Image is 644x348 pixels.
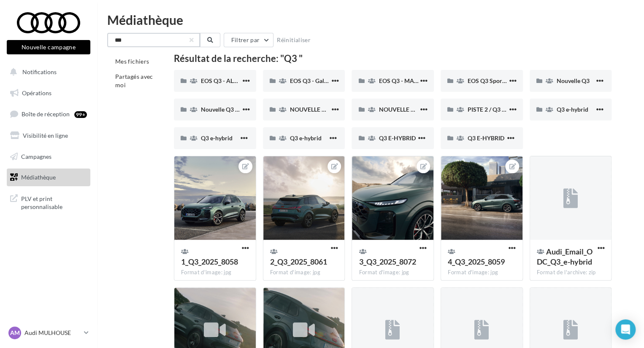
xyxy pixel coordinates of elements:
a: PLV et print personnalisable [5,190,92,214]
a: Campagnes [5,148,92,166]
span: 2_Q3_2025_8061 [270,257,327,266]
div: Format d'image: jpg [448,269,516,276]
span: Q3 e-hybrid [557,106,588,113]
div: Format d'image: jpg [181,269,249,276]
div: Résultat de la recherche: "Q3 " [174,54,612,63]
a: Médiathèque [5,169,92,186]
span: PLV et print personnalisable [21,193,87,211]
span: Nouvelle Q3 [557,77,590,84]
div: Format d'image: jpg [359,269,427,276]
span: EOS Q3 Sportback & SB e-Hybrid [468,77,556,84]
a: Visibilité en ligne [5,127,92,145]
span: 3_Q3_2025_8072 [359,257,416,266]
span: Médiathèque [21,174,56,181]
div: Médiathèque [107,13,634,26]
span: EOS Q3 - MASTER INTERIEUR [379,77,459,84]
div: 99+ [74,111,87,118]
button: Réinitialiser [273,35,314,45]
button: Filtrer par [224,33,273,47]
span: 4_Q3_2025_8059 [448,257,505,266]
span: Boîte de réception [22,110,70,118]
span: Opérations [22,89,51,96]
span: 1_Q3_2025_8058 [181,257,238,266]
span: Partagés avec moi [115,73,153,88]
span: EOS Q3 - Galerie 2 [290,77,339,84]
span: NOUVELLE Q3 SPORTBACK E-HYBRID [379,106,483,113]
span: Audi_Email_ODC_Q3_e-hybrid [537,247,593,266]
button: Notifications [5,63,89,81]
a: Boîte de réception99+ [5,105,92,123]
span: AM [10,329,20,337]
span: NOUVELLE Q3 SPORTBACK [290,106,366,113]
span: Q3 e-hybrid [201,134,233,142]
a: Opérations [5,84,92,102]
div: Format d'image: jpg [270,269,338,276]
span: Notifications [22,68,57,75]
span: Q3 e-hybrid [290,134,322,142]
button: Nouvelle campagne [7,40,90,54]
span: Nouvelle Q3 e-hybrid [201,106,257,113]
div: Format de l'archive: zip [537,269,605,276]
p: Audi MULHOUSE [24,329,81,337]
a: AM Audi MULHOUSE [7,325,90,341]
span: Q3 E-HYBRID [468,134,504,142]
span: PISTE 2 / Q3 e-hybrid [468,106,524,113]
span: Visibilité en ligne [23,132,68,139]
div: Open Intercom Messenger [615,319,636,340]
span: Mes fichiers [115,58,149,65]
span: Campagnes [21,153,51,160]
span: EOS Q3 - ALBUM PHOTO [201,77,268,84]
span: Q3 E-HYBRID [379,134,415,142]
